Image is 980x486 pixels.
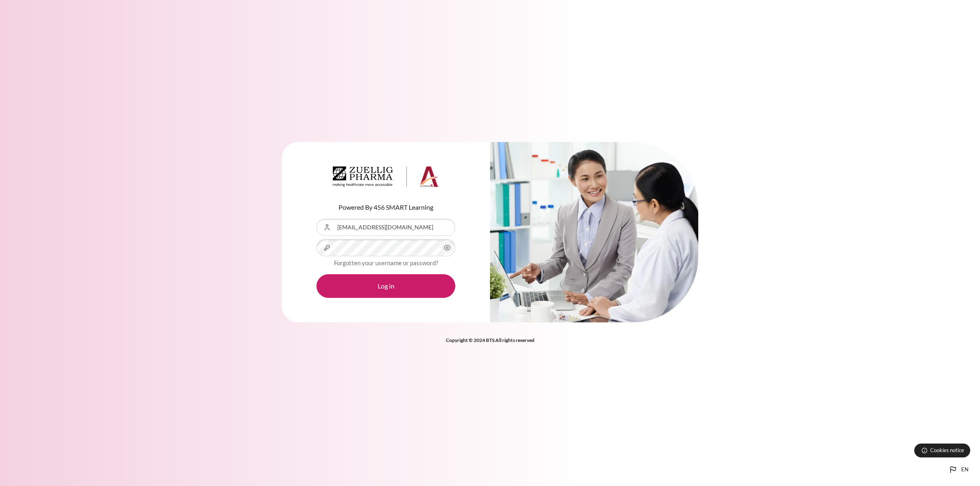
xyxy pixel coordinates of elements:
[945,462,972,478] button: Languages
[914,444,970,457] button: Cookies notice
[930,446,964,454] span: Cookies notice
[446,337,535,343] strong: Copyright © 2024 BTS All rights reserved
[334,259,438,266] a: Forgotten your username or password?
[316,202,455,212] p: Powered By 456 SMART Learning
[961,466,969,474] span: en
[333,166,439,187] img: Architeck
[316,274,455,298] button: Log in
[316,219,455,236] input: Username or Email Address
[333,166,439,190] a: Architeck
